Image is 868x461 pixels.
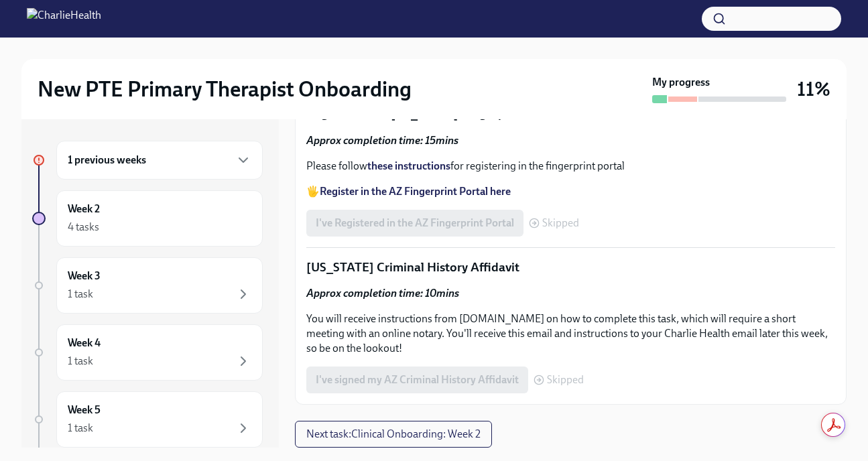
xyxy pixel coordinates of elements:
[306,287,459,300] strong: Approx completion time: 10mins
[306,259,835,276] p: [US_STATE] Criminal History Affidavit
[68,354,93,369] div: 1 task
[68,403,101,417] h6: Week 5
[32,391,263,448] a: Week 51 task
[68,220,99,235] div: 4 tasks
[68,287,93,302] div: 1 task
[542,218,579,228] span: Skipped
[797,77,830,101] h3: 11%
[320,185,511,198] a: Register in the AZ Fingerprint Portal here
[68,153,146,168] h6: 1 previous weeks
[32,257,263,314] a: Week 31 task
[27,8,101,29] img: CharlieHealth
[367,159,450,172] a: these instructions
[306,312,835,356] p: You will receive instructions from [DOMAIN_NAME] on how to complete this task, which will require...
[38,76,412,103] h2: New PTE Primary Therapist Onboarding
[56,141,263,180] div: 1 previous weeks
[306,159,835,174] p: Please follow for registering in the fingerprint portal
[652,75,710,90] strong: My progress
[306,184,835,199] p: 🖐️
[547,375,584,385] span: Skipped
[68,269,101,283] h6: Week 3
[32,324,263,381] a: Week 41 task
[68,336,101,350] h6: Week 4
[306,134,458,147] strong: Approx completion time: 15mins
[68,421,93,436] div: 1 task
[295,421,492,448] button: Next task:Clinical Onboarding: Week 2
[306,427,481,441] span: Next task : Clinical Onboarding: Week 2
[68,202,100,216] h6: Week 2
[32,190,263,247] a: Week 24 tasks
